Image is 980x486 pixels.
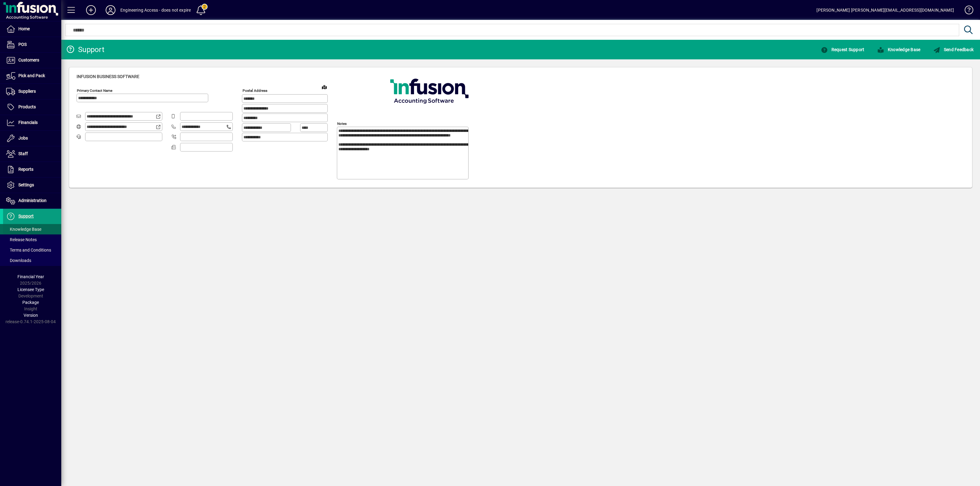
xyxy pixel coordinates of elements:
[933,47,974,52] span: Send Feedback
[3,68,61,84] a: Pick and Pack
[120,5,191,15] div: Engineering Access - does not expire
[17,287,44,292] span: Licensee Type
[6,237,37,242] span: Release Notes
[319,82,329,92] a: View on map
[18,198,47,203] span: Administration
[6,248,51,252] span: Terms and Conditions
[932,44,975,55] button: Send Feedback
[3,21,61,37] a: Home
[17,274,44,279] span: Financial Year
[18,89,36,94] span: Suppliers
[18,73,45,78] span: Pick and Pack
[3,255,61,266] a: Downloads
[3,37,61,52] a: POS
[3,234,61,245] a: Release Notes
[876,44,922,55] button: Knowledge Base
[18,214,34,219] span: Support
[18,136,28,140] span: Jobs
[337,121,347,126] mat-label: Notes
[871,44,927,55] a: Knowledge Base
[77,74,139,79] span: Infusion Business Software
[819,44,866,55] button: Request Support
[18,104,36,109] span: Products
[3,193,61,208] a: Administration
[960,1,972,21] a: Knowledge Base
[3,224,61,234] a: Knowledge Base
[18,167,33,172] span: Reports
[877,47,920,52] span: Knowledge Base
[3,178,61,193] a: Settings
[18,26,30,31] span: Home
[18,42,27,47] span: POS
[18,151,28,156] span: Staff
[18,182,34,187] span: Settings
[3,84,61,99] a: Suppliers
[6,227,41,232] span: Knowledge Base
[3,146,61,162] a: Staff
[3,115,61,130] a: Financials
[3,53,61,68] a: Customers
[6,258,31,263] span: Downloads
[3,162,61,177] a: Reports
[3,245,61,255] a: Terms and Conditions
[22,300,39,305] span: Package
[24,313,38,318] span: Version
[18,58,39,62] span: Customers
[66,45,104,54] div: Support
[3,131,61,146] a: Jobs
[81,5,101,16] button: Add
[18,120,38,125] span: Financials
[821,47,864,52] span: Request Support
[816,5,954,15] div: [PERSON_NAME] [PERSON_NAME][EMAIL_ADDRESS][DOMAIN_NAME]
[101,5,120,16] button: Profile
[77,88,112,93] mat-label: Primary Contact Name
[3,99,61,115] a: Products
